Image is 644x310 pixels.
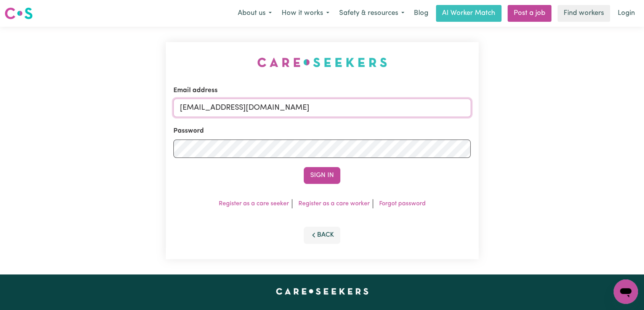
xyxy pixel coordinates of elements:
a: Blog [409,5,433,22]
button: Safety & resources [334,5,409,21]
a: Find workers [557,5,610,22]
a: Forgot password [379,201,426,207]
a: Register as a care worker [298,201,370,207]
button: How it works [277,5,334,21]
a: Careseekers logo [5,5,33,22]
button: Back [304,227,340,243]
input: Email address [173,99,471,117]
button: About us [233,5,277,21]
a: AI Worker Match [436,5,501,22]
img: Careseekers logo [5,6,33,20]
label: Email address [173,86,218,96]
button: Sign In [304,167,340,184]
a: Post a job [508,5,551,22]
a: Careseekers home page [276,288,368,294]
a: Register as a care seeker [219,201,289,207]
a: Login [613,5,639,22]
label: Password [173,126,204,136]
iframe: Button to launch messaging window [614,279,638,304]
